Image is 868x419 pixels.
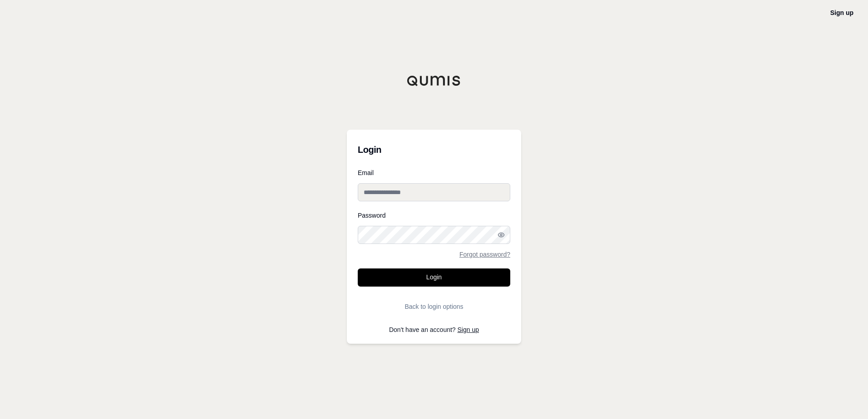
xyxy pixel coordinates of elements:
[458,326,479,333] a: Sign up
[358,170,510,176] label: Email
[358,326,510,333] p: Don't have an account?
[830,9,853,16] a: Sign up
[407,75,461,86] img: Qumis
[358,297,510,316] button: Back to login options
[358,141,510,159] h3: Login
[358,268,510,287] button: Login
[459,251,510,258] a: Forgot password?
[358,212,510,219] label: Password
